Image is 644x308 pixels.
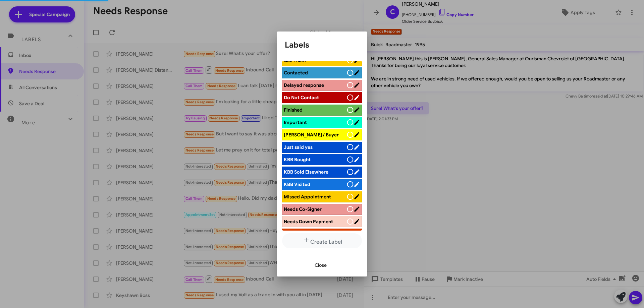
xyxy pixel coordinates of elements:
[282,233,362,248] button: Create Label
[284,132,339,138] span: [PERSON_NAME] / Buyer
[284,219,333,225] span: Needs Down Payment
[284,181,310,187] span: KBB Visited
[284,169,328,175] span: KBB Sold Elsewhere
[284,82,324,88] span: Delayed response
[284,95,319,101] span: Do Not Contact
[284,119,307,125] span: Important
[285,40,359,50] h1: Labels
[284,107,303,113] span: Finished
[284,157,311,163] span: KBB Bought
[309,259,332,271] button: Close
[284,144,313,150] span: Just said yes
[284,70,308,76] span: Contacted
[315,259,327,271] span: Close
[284,194,331,200] span: Missed Appointment
[284,206,322,212] span: Needs Co-Signer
